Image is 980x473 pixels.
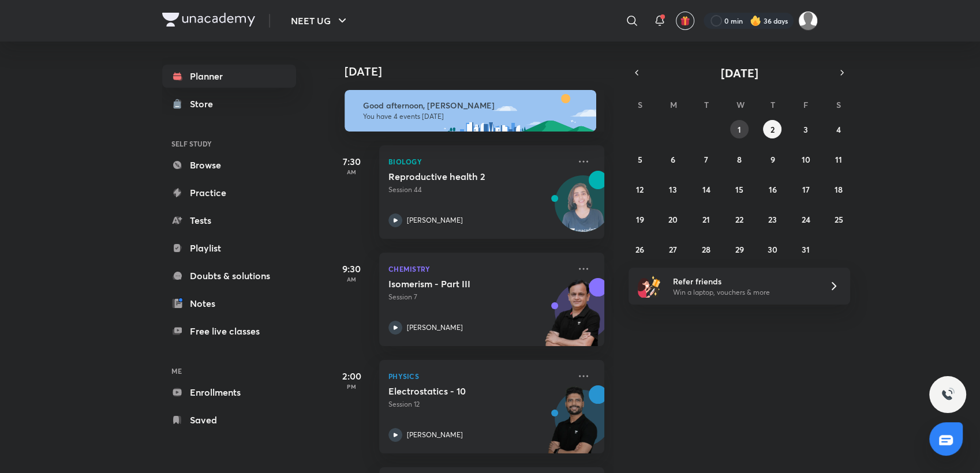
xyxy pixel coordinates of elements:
button: October 31, 2025 [796,240,815,258]
abbr: October 20, 2025 [668,214,678,225]
button: October 12, 2025 [631,180,649,198]
img: unacademy [541,385,604,465]
button: October 21, 2025 [697,210,716,228]
h5: Isomerism - Part III [388,278,532,290]
div: Store [190,97,220,111]
p: Session 12 [388,399,570,410]
abbr: October 18, 2025 [835,184,843,195]
abbr: October 15, 2025 [735,184,743,195]
p: You have 4 events [DATE] [363,112,586,121]
p: PM [328,383,375,390]
img: Avatar [555,182,611,237]
abbr: October 5, 2025 [638,154,642,165]
button: October 22, 2025 [730,210,749,228]
img: unacademy [541,278,604,358]
button: October 27, 2025 [664,240,682,258]
abbr: October 1, 2025 [738,124,741,135]
button: October 20, 2025 [664,210,682,228]
button: October 29, 2025 [730,240,749,258]
p: AM [328,276,375,283]
a: Tests [162,209,296,232]
a: Notes [162,292,296,315]
abbr: Wednesday [736,99,745,110]
h6: ME [162,361,296,381]
p: Session 44 [388,185,570,195]
abbr: October 4, 2025 [836,124,841,135]
abbr: October 11, 2025 [835,154,842,165]
a: Practice [162,181,296,204]
p: Physics [388,369,570,383]
button: October 25, 2025 [829,210,848,228]
abbr: October 23, 2025 [768,214,777,225]
p: Chemistry [388,262,570,276]
abbr: October 12, 2025 [636,184,644,195]
abbr: Monday [670,99,677,110]
span: [DATE] [721,65,758,81]
button: October 7, 2025 [697,150,716,168]
a: Store [162,92,296,115]
button: avatar [676,12,694,30]
button: October 17, 2025 [796,180,815,198]
a: Free live classes [162,320,296,343]
abbr: Sunday [638,99,642,110]
button: October 5, 2025 [631,150,649,168]
abbr: October 26, 2025 [635,244,644,255]
abbr: October 2, 2025 [770,124,775,135]
abbr: October 19, 2025 [636,214,644,225]
button: October 24, 2025 [796,210,815,228]
abbr: October 22, 2025 [735,214,743,225]
abbr: October 14, 2025 [702,184,710,195]
abbr: October 7, 2025 [704,154,708,165]
button: October 1, 2025 [730,120,749,138]
h5: 7:30 [328,155,375,168]
p: Win a laptop, vouchers & more [673,287,815,298]
a: Planner [162,65,296,88]
abbr: October 24, 2025 [801,214,810,225]
img: avatar [680,16,690,26]
button: October 6, 2025 [664,150,682,168]
a: Company Logo [162,13,255,29]
img: Payal [798,11,818,31]
abbr: October 21, 2025 [702,214,710,225]
button: October 13, 2025 [664,180,682,198]
abbr: October 8, 2025 [737,154,742,165]
a: Saved [162,408,296,431]
p: AM [328,168,375,175]
button: October 28, 2025 [697,240,716,258]
abbr: Saturday [836,99,841,110]
button: October 30, 2025 [763,240,781,258]
h5: 9:30 [328,262,375,276]
button: October 18, 2025 [829,180,848,198]
abbr: October 3, 2025 [803,124,808,135]
img: Company Logo [162,13,255,27]
abbr: October 29, 2025 [735,244,743,255]
button: October 15, 2025 [730,180,749,198]
h4: [DATE] [345,65,616,78]
a: Browse [162,153,296,177]
button: October 19, 2025 [631,210,649,228]
button: October 16, 2025 [763,180,781,198]
img: ttu [941,388,955,401]
h6: Good afternoon, [PERSON_NAME] [363,100,586,111]
button: October 2, 2025 [763,120,781,138]
abbr: October 6, 2025 [671,154,675,165]
button: October 23, 2025 [763,210,781,228]
a: Doubts & solutions [162,264,296,287]
abbr: October 16, 2025 [768,184,776,195]
h5: Electrostatics - 10 [388,385,532,397]
button: October 11, 2025 [829,150,848,168]
abbr: October 30, 2025 [768,244,777,255]
a: Playlist [162,236,296,260]
button: October 10, 2025 [796,150,815,168]
button: October 9, 2025 [763,150,781,168]
p: Session 7 [388,292,570,302]
button: October 4, 2025 [829,120,848,138]
p: [PERSON_NAME] [407,215,463,226]
button: October 3, 2025 [796,120,815,138]
h5: Reproductive health 2 [388,171,532,182]
h5: 2:00 [328,369,375,383]
abbr: October 9, 2025 [770,154,775,165]
img: streak [750,15,761,27]
abbr: October 28, 2025 [702,244,710,255]
abbr: October 13, 2025 [669,184,677,195]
